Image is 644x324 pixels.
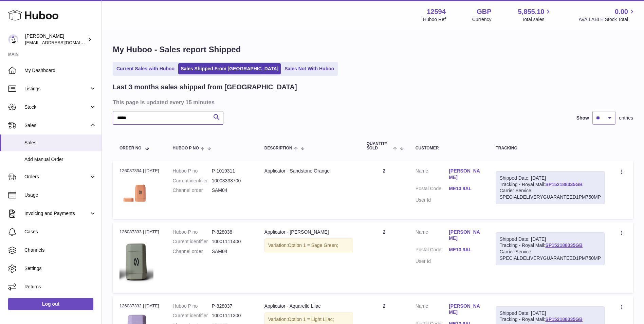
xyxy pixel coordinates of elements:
span: 0.00 [615,7,628,16]
a: SP152188335GB [545,182,583,187]
dt: Name [416,168,449,182]
td: 2 [360,161,409,219]
span: Orders [24,174,89,180]
div: Carrier Service: SPECIALDELIVERYGUARANTEED1PM750MP [499,187,601,200]
a: [PERSON_NAME] [449,303,482,316]
div: 126087332 | [DATE] [119,303,159,309]
div: Applicator - Sandstone Orange [264,168,353,174]
span: Sales [24,122,89,129]
a: ME13 9AL [449,185,482,192]
div: Customer [416,146,482,150]
div: Shipped Date: [DATE] [499,175,601,181]
a: SP152188335GB [545,317,583,322]
div: Shipped Date: [DATE] [499,310,601,317]
span: Invoicing and Payments [24,210,89,217]
img: 125941754688719.png [119,176,153,210]
dt: Current identifier [173,312,212,319]
dt: Channel order [173,187,212,194]
a: Current Sales with Huboo [114,63,177,74]
dt: Name [416,229,449,244]
span: Returns [24,284,96,290]
label: Show [576,115,589,121]
dd: SAM04 [212,248,251,255]
dt: Current identifier [173,178,212,184]
span: Quantity Sold [367,142,391,150]
dd: SAM04 [212,187,251,194]
dt: Current identifier [173,238,212,245]
div: Currency [472,16,492,23]
dt: Huboo P no [173,229,212,235]
a: ME13 9AL [449,247,482,253]
span: Huboo P no [173,146,199,150]
span: My Dashboard [24,67,96,74]
span: AVAILABLE Stock Total [578,16,636,23]
dt: Huboo P no [173,168,212,174]
div: Shipped Date: [DATE] [499,236,601,242]
span: 5,855.10 [518,7,545,16]
span: Description [264,146,292,150]
dt: Huboo P no [173,303,212,309]
h1: My Huboo - Sales report Shipped [113,44,633,55]
span: entries [619,115,633,121]
div: 126087333 | [DATE] [119,229,159,235]
a: 0.00 AVAILABLE Stock Total [578,7,636,23]
dt: User Id [416,258,449,265]
td: 2 [360,222,409,293]
span: Usage [24,192,96,198]
dd: 10003333700 [212,178,251,184]
span: Cases [24,229,96,235]
dd: P-828038 [212,229,251,235]
a: Sales Not With Huboo [282,63,336,74]
div: Carrier Service: SPECIALDELIVERYGUARANTEED1PM750MP [499,249,601,262]
a: SP152188335GB [545,242,583,248]
span: Total sales [522,16,552,23]
div: Applicator - Aquarelle Lilac [264,303,353,309]
dt: Name [416,303,449,318]
img: 125941691597927.png [119,237,153,284]
div: [PERSON_NAME] [25,33,86,46]
strong: GBP [477,7,491,16]
span: Listings [24,86,89,92]
strong: 12594 [427,7,446,16]
a: [PERSON_NAME] [449,168,482,181]
span: Order No [119,146,142,150]
span: Sales [24,140,96,146]
dt: User Id [416,197,449,203]
span: Channels [24,247,96,253]
div: Applicator - [PERSON_NAME] [264,229,353,235]
dt: Postal Code [416,185,449,194]
h2: Last 3 months sales shipped from [GEOGRAPHIC_DATA] [113,83,297,92]
img: internalAdmin-12594@internal.huboo.com [8,34,18,44]
span: Add Manual Order [24,156,96,163]
span: Stock [24,104,89,110]
span: Option 1 = Sage Green; [288,242,338,248]
h3: This page is updated every 15 minutes [113,98,631,106]
dt: Postal Code [416,247,449,255]
dd: P-1019311 [212,168,251,174]
div: Tracking - Royal Mail: [496,171,605,204]
dt: Channel order [173,248,212,255]
div: Variation: [264,238,353,252]
a: 5,855.10 Total sales [518,7,552,23]
div: Huboo Ref [423,16,446,23]
dd: P-828037 [212,303,251,309]
div: Tracking - Royal Mail: [496,232,605,266]
a: [PERSON_NAME] [449,229,482,242]
a: Log out [8,298,93,310]
span: Option 1 = Light Lilac; [288,317,334,322]
dd: 10001111400 [212,238,251,245]
div: Tracking [496,146,605,150]
div: 126087334 | [DATE] [119,168,159,174]
span: [EMAIL_ADDRESS][DOMAIN_NAME] [25,40,100,45]
a: Sales Shipped From [GEOGRAPHIC_DATA] [178,63,281,74]
span: Settings [24,265,96,272]
dd: 10001111300 [212,312,251,319]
